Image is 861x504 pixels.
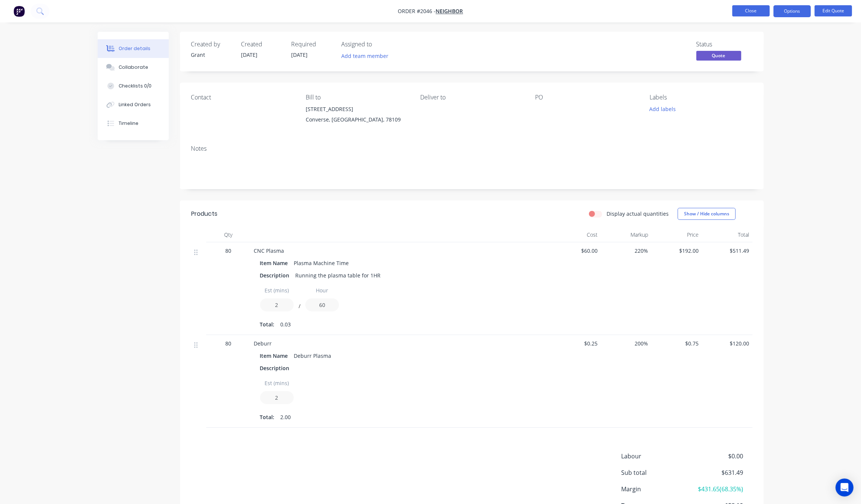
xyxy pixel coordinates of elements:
[420,94,523,101] div: Deliver to
[98,58,169,77] button: Collaborate
[436,8,463,15] a: neighbor
[645,104,680,114] button: Add labels
[604,247,648,255] span: 220%
[607,210,669,218] label: Display actual quantities
[291,258,352,268] div: Plasma Machine Time
[98,95,169,114] button: Linked Orders
[118,101,150,108] div: Linked Orders
[622,452,688,461] span: Labour
[281,413,291,421] span: 2.00
[702,227,752,242] div: Total
[306,94,408,101] div: Bill to
[688,452,743,461] span: $0.00
[553,247,598,255] span: $60.00
[305,284,339,297] input: Label
[291,41,333,48] div: Required
[342,51,393,61] button: Add team member
[654,247,699,255] span: $192.00
[241,51,258,58] span: [DATE]
[118,120,138,127] div: Timeline
[337,51,392,61] button: Add team member
[601,227,651,242] div: Markup
[260,298,294,311] input: Value
[650,94,752,101] div: Labels
[773,5,811,17] button: Options
[206,227,251,242] div: Qty
[604,339,648,347] span: 200%
[696,51,741,62] button: Quote
[296,305,303,310] button: /
[705,339,749,347] span: $120.00
[622,485,688,494] span: Margin
[260,391,294,404] input: Value
[191,41,232,48] div: Created by
[306,114,408,125] div: Converse, [GEOGRAPHIC_DATA], 78109
[226,339,232,347] span: 80
[254,247,284,254] span: CNC Plasma
[696,41,752,48] div: Status
[260,270,293,281] div: Description
[293,270,384,281] div: Running the plasma table for 1HR
[191,209,217,218] div: Products
[306,104,408,128] div: [STREET_ADDRESS]Converse, [GEOGRAPHIC_DATA], 78109
[688,468,743,477] span: $631.49
[836,479,854,497] div: Open Intercom Messenger
[651,227,702,242] div: Price
[678,208,736,220] button: Show / Hide columns
[260,377,294,390] input: Label
[291,51,308,58] span: [DATE]
[281,320,291,328] span: 0.03
[815,5,852,16] button: Edit Quote
[260,258,291,268] div: Item Name
[226,247,232,255] span: 80
[241,41,283,48] div: Created
[118,83,151,89] div: Checklists 0/0
[98,77,169,95] button: Checklists 0/0
[260,320,275,328] span: Total:
[732,5,770,16] button: Close
[291,350,335,361] div: Deburr Plasma
[260,413,275,421] span: Total:
[535,94,638,101] div: PO
[622,468,688,477] span: Sub total
[688,485,743,494] span: $431.65 ( 68.35 %)
[260,350,291,361] div: Item Name
[654,339,699,347] span: $0.75
[305,298,339,311] input: Value
[398,8,436,15] span: Order #2046 -
[696,51,741,60] span: Quote
[260,284,294,297] input: Label
[118,45,150,52] div: Order details
[191,51,232,59] div: Grant
[191,94,294,101] div: Contact
[342,41,416,48] div: Assigned to
[550,227,601,242] div: Cost
[306,104,408,114] div: [STREET_ADDRESS]
[98,114,169,133] button: Timeline
[118,64,148,71] div: Collaborate
[254,340,272,347] span: Deburr
[260,363,293,374] div: Description
[705,247,749,255] span: $511.49
[191,145,752,152] div: Notes
[553,339,598,347] span: $0.25
[13,6,25,17] img: Factory
[98,39,169,58] button: Order details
